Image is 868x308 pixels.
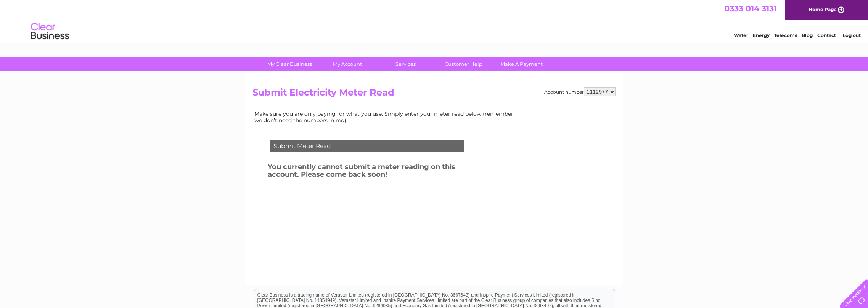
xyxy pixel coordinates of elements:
[544,87,616,96] div: Account number
[734,32,748,38] a: Water
[252,87,616,102] h2: Submit Electricity Meter Read
[316,57,379,71] a: My Account
[270,140,464,152] div: Submit Meter Read
[374,57,437,71] a: Services
[258,57,321,71] a: My Clear Business
[802,32,813,38] a: Blog
[843,32,861,38] a: Log out
[252,109,519,125] td: Make sure you are only paying for what you use. Simply enter your meter read below (remember we d...
[31,20,69,43] img: logo.png
[774,32,797,38] a: Telecoms
[490,57,553,71] a: Make A Payment
[432,57,495,71] a: Customer Help
[753,32,770,38] a: Energy
[724,4,777,13] a: 0333 014 3131
[817,32,836,38] a: Contact
[254,4,615,37] div: Clear Business is a trading name of Verastar Limited (registered in [GEOGRAPHIC_DATA] No. 3667643...
[268,161,484,182] h3: You currently cannot submit a meter reading on this account. Please come back soon!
